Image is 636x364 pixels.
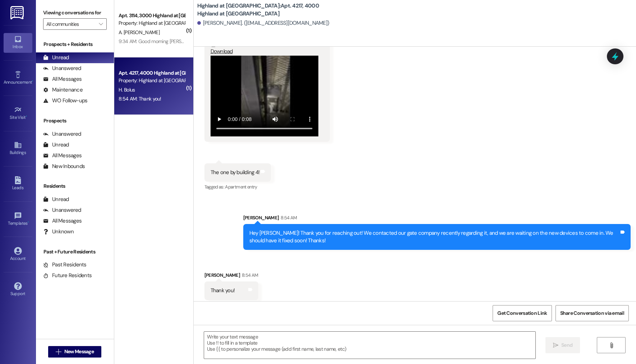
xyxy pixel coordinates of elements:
i:  [99,21,103,27]
div: Apt. 4217, 4000 Highland at [GEOGRAPHIC_DATA] [119,69,185,77]
button: Share Conversation via email [556,305,629,321]
i:  [609,342,614,348]
div: Unread [43,54,69,61]
div: Future Residents [43,272,92,279]
div: Past + Future Residents [36,248,114,256]
div: All Messages [43,152,82,159]
input: All communities [46,18,95,30]
span: Send [561,341,572,349]
div: 8:54 AM [240,271,258,279]
div: Tagged as: [204,182,271,192]
a: Site Visit • [4,104,32,123]
div: Tagged as: [204,300,258,311]
div: 8:54 AM: Thank you! [119,95,161,102]
span: • [26,114,27,119]
button: Send [545,337,580,353]
div: [PERSON_NAME] [204,271,258,281]
span: Apartment entry [225,184,257,190]
b: Highland at [GEOGRAPHIC_DATA]: Apt. 4217, 4000 Highland at [GEOGRAPHIC_DATA] [197,2,341,18]
span: H. Bolus [119,87,135,93]
div: Prospects + Residents [36,41,114,48]
div: Property: Highland at [GEOGRAPHIC_DATA] [119,77,185,84]
div: Unread [43,196,69,203]
img: ResiDesk Logo [10,6,25,19]
span: • [28,220,29,225]
a: Account [4,245,32,264]
span: New Message [64,348,94,355]
div: The one by building 4! [211,169,260,176]
a: Buildings [4,139,32,158]
span: A. [PERSON_NAME] [119,29,160,36]
a: Templates • [4,210,32,229]
div: Hey [PERSON_NAME]! Thank you for reaching out! We contacted our gate company recently regarding i... [249,229,619,245]
div: Unanswered [43,65,81,72]
div: Thank you! [211,287,235,294]
div: Maintenance [43,86,83,94]
span: Get Conversation Link [497,309,547,317]
a: Download [211,42,318,55]
div: Past Residents [43,261,87,269]
div: Residents [36,182,114,190]
div: Apt. 3114, 3000 Highland at [GEOGRAPHIC_DATA] [119,12,185,19]
div: WO Follow-ups [43,97,87,104]
div: Unknown [43,228,74,235]
a: Leads [4,174,32,193]
label: Viewing conversations for [43,7,107,18]
div: All Messages [43,75,82,83]
div: 9:34 AM: Good morning [PERSON_NAME], i got your voicemail. I had to get to work in the morning, b... [119,38,540,45]
div: Unanswered [43,130,81,138]
div: [PERSON_NAME]. ([EMAIL_ADDRESS][DOMAIN_NAME]) [197,19,329,27]
span: • [32,79,33,84]
div: Property: Highland at [GEOGRAPHIC_DATA] [119,19,185,27]
button: New Message [48,346,101,358]
div: Unanswered [43,206,81,214]
div: New Inbounds [43,163,85,170]
a: Inbox [4,33,32,52]
a: Support [4,280,32,299]
span: Share Conversation via email [560,309,624,317]
div: Unread [43,141,69,149]
button: Get Conversation Link [493,305,552,321]
i:  [553,342,558,348]
div: 8:54 AM [279,214,297,221]
div: Prospects [36,117,114,125]
i:  [56,349,61,355]
div: All Messages [43,217,82,225]
div: [PERSON_NAME] [243,214,631,224]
